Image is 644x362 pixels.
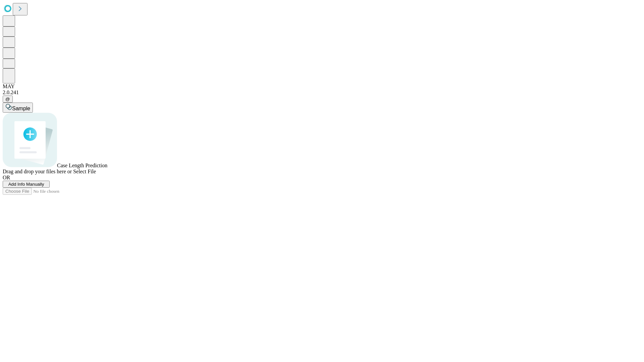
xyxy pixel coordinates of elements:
div: 2.0.241 [3,89,641,96]
button: Add Info Manually [3,181,50,188]
span: Add Info Manually [8,182,44,187]
div: MAY [3,83,641,89]
span: Sample [12,106,30,111]
span: @ [5,97,10,102]
button: Sample [3,103,33,113]
button: @ [3,96,13,103]
span: Case Length Prediction [57,163,107,168]
span: Select File [73,169,96,174]
span: OR [3,175,10,180]
span: Drag and drop your files here or [3,169,72,174]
